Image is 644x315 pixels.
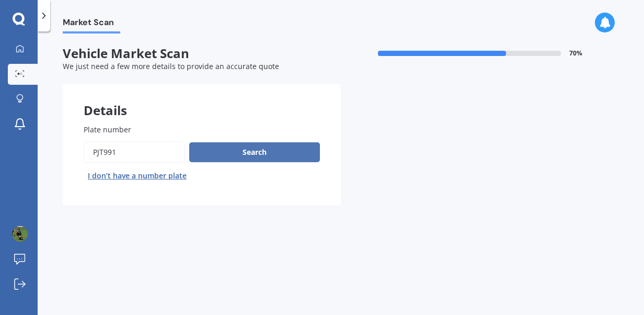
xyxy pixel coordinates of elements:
[84,125,131,134] span: Plate number
[63,84,341,116] div: Details
[84,141,185,163] input: Enter plate number
[569,50,582,57] span: 70 %
[63,61,279,71] span: We just need a few more details to provide an accurate quote
[63,46,341,61] span: Vehicle Market Scan
[63,17,120,31] span: Market Scan
[84,167,191,184] button: I don’t have a number plate
[189,142,320,162] button: Search
[12,226,28,242] img: ACg8ocIR0sWoTmc8clID58_6n7mI2abnQvQjo3V8BmIC23qrRPdtG14=s96-c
